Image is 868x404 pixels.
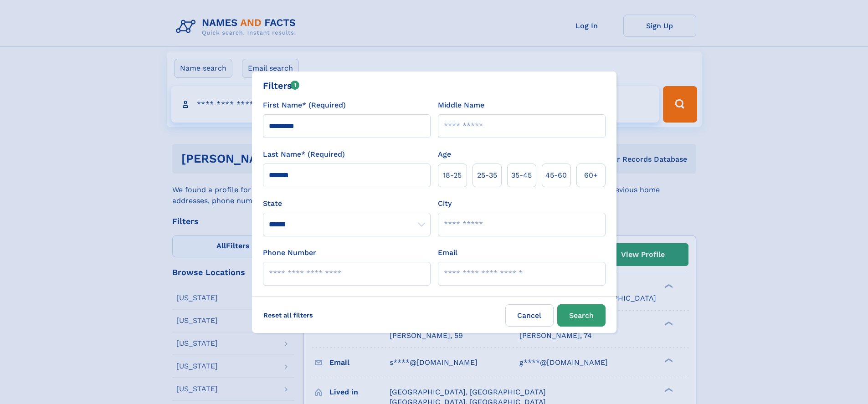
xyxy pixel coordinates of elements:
label: Reset all filters [257,304,319,326]
div: Filters [263,79,300,92]
span: 35‑45 [511,170,532,181]
label: State [263,198,431,209]
span: 18‑25 [443,170,462,181]
label: Age [438,149,451,160]
label: Middle Name [438,100,484,111]
span: 45‑60 [545,170,567,181]
button: Search [557,304,606,327]
label: Cancel [505,304,554,327]
label: Phone Number [263,247,316,258]
label: Last Name* (Required) [263,149,345,160]
span: 25‑35 [477,170,497,181]
label: Email [438,247,457,258]
label: First Name* (Required) [263,100,346,111]
label: City [438,198,452,209]
span: 60+ [584,170,598,181]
